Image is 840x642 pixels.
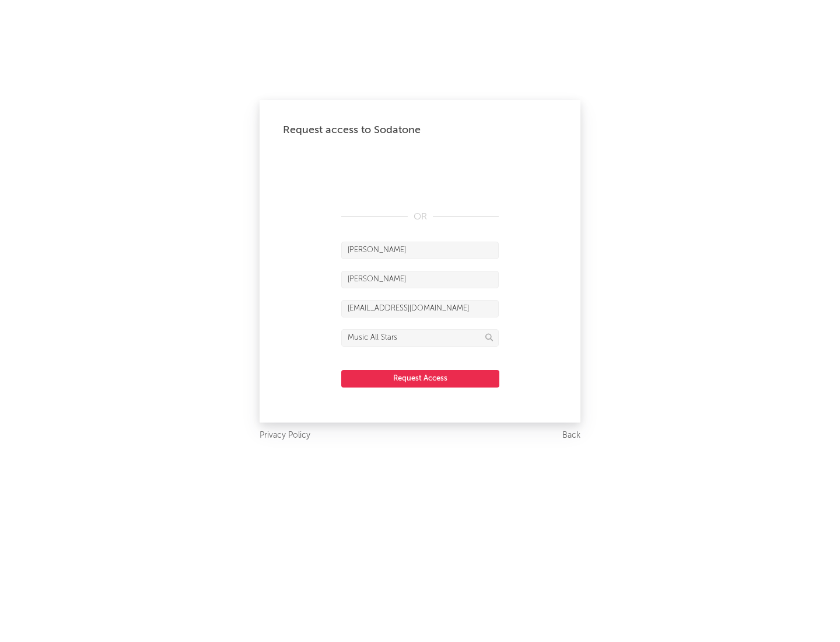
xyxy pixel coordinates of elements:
div: OR [341,210,499,224]
a: Back [562,428,580,443]
button: Request Access [341,370,499,388]
input: Last Name [341,271,499,288]
input: Email [341,300,499,317]
div: Request access to Sodatone [283,123,557,137]
input: Division [341,329,499,347]
a: Privacy Policy [260,428,310,443]
input: First Name [341,242,499,259]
